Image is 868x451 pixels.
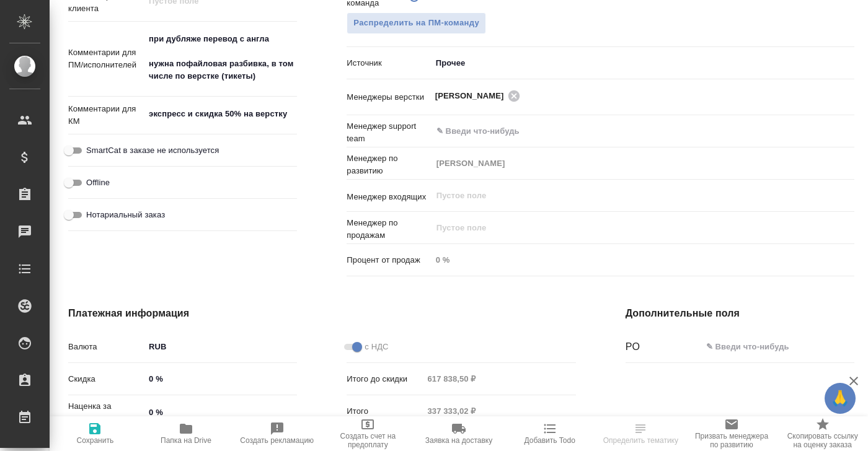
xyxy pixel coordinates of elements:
[425,436,492,445] span: Заявка на доставку
[240,436,314,445] span: Создать рекламацию
[347,152,431,177] p: Менеджер по развитию
[694,432,770,449] span: Призвать менеджера по развитию
[86,144,219,157] span: SmartCat в заказе не используется
[347,405,423,418] p: Итого
[144,103,297,125] textarea: экспресс и скидка 50% на верстку
[68,103,144,128] p: Комментарии для КМ
[365,341,388,353] span: с НДС
[68,46,144,71] p: Комментарии для ПМ/исполнителей
[435,124,809,139] input: ✎ Введи что-нибудь
[50,416,141,451] button: Сохранить
[141,416,232,451] button: Папка на Drive
[231,416,322,451] button: Создать рекламацию
[330,432,406,449] span: Создать счет на предоплату
[626,339,702,354] div: PO
[432,53,854,74] div: Прочее
[595,416,686,451] button: Определить тематику
[524,436,575,445] span: Добавить Todo
[432,251,854,269] input: Пустое поле
[423,402,575,420] input: Пустое поле
[848,130,850,133] button: Open
[626,306,854,321] h4: Дополнительные поля
[848,95,850,97] button: Open
[825,383,856,414] button: 🙏
[504,416,595,451] button: Добавить Todo
[68,373,144,385] p: Скидка
[347,254,431,266] p: Процент от продаж
[435,90,511,102] span: [PERSON_NAME]
[830,385,851,411] span: 🙏
[68,400,144,425] p: Наценка за срочность
[86,209,165,221] span: Нотариальный заказ
[347,57,431,69] p: Источник
[144,336,297,357] div: RUB
[423,370,575,388] input: Пустое поле
[347,217,431,242] p: Менеджер по продажам
[435,188,825,203] input: Пустое поле
[144,28,297,87] textarea: при дубляже перевод с англа нужна пофайловая разбивка, в том числе по верстке (тикеты)
[347,373,423,385] p: Итого до скидки
[144,370,297,388] input: ✎ Введи что-нибудь
[347,91,431,103] p: Менеджеры верстки
[68,306,576,321] h4: Платежная информация
[347,120,431,145] p: Менеджер support team
[144,403,297,421] input: ✎ Введи что-нибудь
[435,221,825,235] input: Пустое поле
[86,177,110,189] span: Offline
[347,12,486,34] button: Распределить на ПМ-команду
[435,88,525,103] div: [PERSON_NAME]
[353,16,479,30] span: Распределить на ПМ-команду
[347,12,486,34] span: В заказе уже есть ответственный ПМ или ПМ группа
[347,191,431,203] p: Менеджер входящих
[784,432,861,449] span: Скопировать ссылку на оценку заказа
[77,436,114,445] span: Сохранить
[68,341,144,353] p: Валюта
[322,416,414,451] button: Создать счет на предоплату
[414,416,505,451] button: Заявка на доставку
[161,436,211,445] span: Папка на Drive
[702,338,854,356] input: ✎ Введи что-нибудь
[686,416,777,451] button: Призвать менеджера по развитию
[777,416,868,451] button: Скопировать ссылку на оценку заказа
[603,436,678,445] span: Определить тематику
